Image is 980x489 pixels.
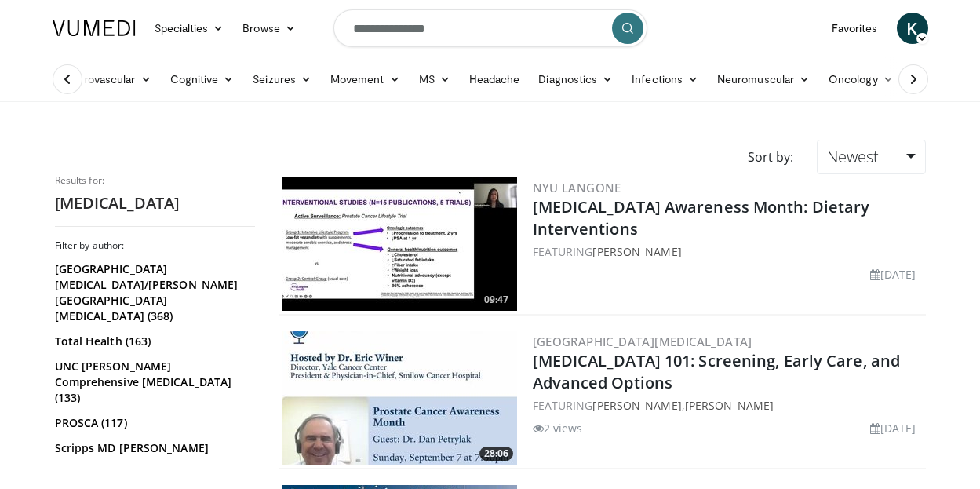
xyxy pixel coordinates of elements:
[533,243,923,260] div: FEATURING
[55,193,255,213] h2: [MEDICAL_DATA]
[233,13,305,44] a: Browse
[685,398,774,413] a: [PERSON_NAME]
[533,397,923,414] div: FEATURING ,
[592,244,681,259] a: [PERSON_NAME]
[827,146,879,167] span: Newest
[243,64,321,95] a: Seizures
[282,177,517,311] img: 9ae08a33-5877-44db-a13e-87f6a86d7712.300x170_q85_crop-smart_upscale.jpg
[460,64,530,95] a: Headache
[479,447,513,461] span: 28:06
[321,64,410,95] a: Movement
[897,13,928,44] a: K
[870,420,916,436] li: [DATE]
[533,196,870,239] a: [MEDICAL_DATA] Awareness Month: Dietary Interventions
[817,140,925,174] a: Newest
[282,177,517,311] a: 09:47
[43,64,161,95] a: Cerebrovascular
[533,420,583,436] li: 2 views
[870,266,916,283] li: [DATE]
[533,180,621,195] a: NYU Langone
[55,440,251,487] a: Scripps MD [PERSON_NAME][GEOGRAPHIC_DATA][MEDICAL_DATA] (93)
[529,64,622,95] a: Diagnostics
[333,9,647,47] input: Search topics, interventions
[53,20,136,36] img: VuMedi Logo
[533,334,752,349] a: [GEOGRAPHIC_DATA][MEDICAL_DATA]
[592,398,681,413] a: [PERSON_NAME]
[55,415,251,431] a: PROSCA (117)
[282,331,517,465] img: 27d1c8b6-299c-41fa-9ff6-3185b4eb55a6.300x170_q85_crop-smart_upscale.jpg
[145,13,234,44] a: Specialties
[410,64,460,95] a: MS
[533,350,901,393] a: [MEDICAL_DATA] 101: Screening, Early Care, and Advanced Options
[819,64,903,95] a: Oncology
[55,359,251,406] a: UNC [PERSON_NAME] Comprehensive [MEDICAL_DATA] (133)
[55,174,255,187] p: Results for:
[161,64,244,95] a: Cognitive
[479,293,513,307] span: 09:47
[736,140,805,174] div: Sort by:
[55,239,255,252] h3: Filter by author:
[822,13,887,44] a: Favorites
[708,64,819,95] a: Neuromuscular
[55,261,251,324] a: [GEOGRAPHIC_DATA][MEDICAL_DATA]/[PERSON_NAME][GEOGRAPHIC_DATA][MEDICAL_DATA] (368)
[622,64,708,95] a: Infections
[55,334,251,349] a: Total Health (163)
[282,331,517,465] a: 28:06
